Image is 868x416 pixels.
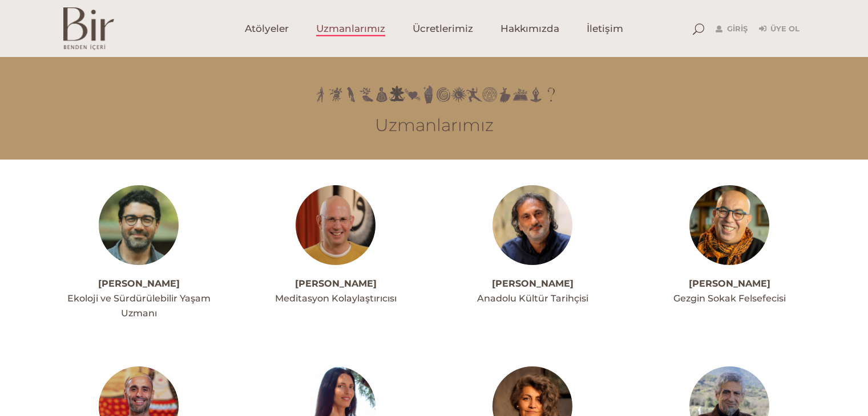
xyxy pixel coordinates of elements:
a: [PERSON_NAME] [98,278,180,289]
a: [PERSON_NAME] [689,278,770,289]
img: meditasyon-ahmet-1-300x300.jpg [296,185,376,265]
a: Üye Ol [759,22,800,36]
img: Ali_Canip_Olgunlu_003_copy-300x300.jpg [492,185,572,265]
span: Ekoloji ve Sürdürülebilir Yaşam Uzmanı [67,293,211,319]
img: ahmetacarprofil--300x300.jpg [99,185,179,265]
span: Gezgin Sokak Felsefecisi [673,293,786,304]
img: alinakiprofil--300x300.jpg [689,185,769,265]
a: [PERSON_NAME] [492,278,574,289]
span: Ücretlerimiz [413,22,473,35]
a: [PERSON_NAME] [295,278,377,289]
span: İletişim [587,22,623,35]
span: Atölyeler [245,22,289,35]
span: Meditasyon Kolaylaştırıcısı [275,293,397,304]
h3: Uzmanlarımız [63,115,805,136]
span: Anadolu Kültür Tarihçisi [477,293,588,304]
span: Hakkımızda [500,22,559,35]
a: Giriş [716,22,748,36]
span: Uzmanlarımız [316,22,385,35]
